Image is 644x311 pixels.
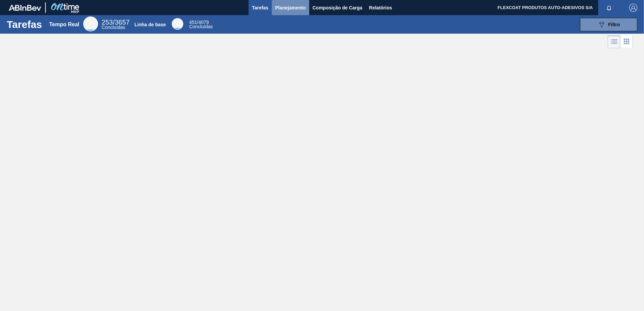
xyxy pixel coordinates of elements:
[115,19,130,26] font: 3657
[134,22,166,27] div: Linha de base
[598,3,620,12] button: Notificações
[620,35,633,48] div: Visão em Cards
[102,25,125,30] span: Concluídas
[608,22,620,27] span: Filtro
[102,20,130,30] div: Real Time
[189,24,213,29] span: Concluídas
[580,18,637,31] button: Filtro
[313,4,362,12] span: Composição de Carga
[102,19,113,26] span: 253
[83,16,98,31] div: Real Time
[102,19,130,26] span: /
[7,21,42,28] h1: Tarefas
[189,20,213,29] div: Base Line
[629,4,637,12] img: Logout
[49,22,79,28] div: Tempo Real
[9,5,41,11] img: TNhmsLtSVTkK8tSr43FrP2fwEKptu5GPRR3wAAAABJRU5ErkJggg==
[608,35,620,48] div: Visão em Lista
[252,4,268,12] span: Tarefas
[189,20,197,25] span: 451
[369,4,392,12] span: Relatórios
[189,20,209,25] span: /
[275,4,306,12] span: Planejamento
[172,18,183,30] div: Base Line
[198,20,209,25] font: 4079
